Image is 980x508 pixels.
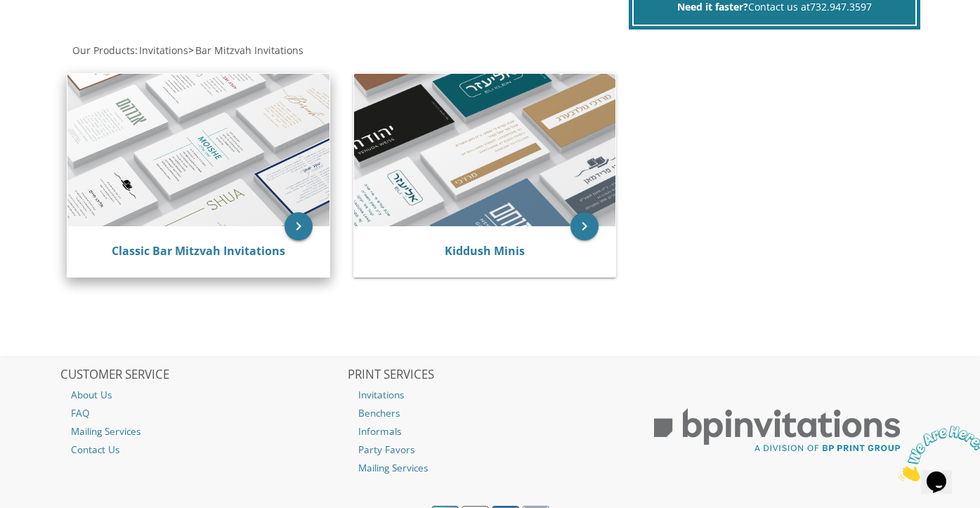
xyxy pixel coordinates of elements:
[71,44,135,57] a: Our Products
[893,420,980,487] iframe: chat widget
[348,459,633,477] a: Mailing Services
[285,212,313,240] a: keyboard_arrow_right
[139,44,188,57] span: Invitations
[348,422,633,441] a: Informals
[195,44,303,57] span: Bar Mitzvah Invitations
[570,212,599,240] a: keyboard_arrow_right
[354,74,616,226] img: Kiddush Minis
[194,44,303,57] a: Bar Mitzvah Invitations
[348,368,633,382] h2: PRINT SERVICES
[138,44,188,57] a: Invitations
[348,441,633,459] a: Party Favors
[348,386,633,404] a: Invitations
[60,422,346,441] a: Mailing Services
[60,386,346,404] a: About Us
[60,441,346,459] a: Contact Us
[634,396,920,465] img: BP Print Group
[67,74,329,227] img: Classic Bar Mitzvah Invitations
[188,44,303,57] span: >
[60,44,490,58] div: :
[112,243,285,259] a: Classic Bar Mitzvah Invitations
[60,404,346,422] a: FAQ
[60,368,346,382] h2: CUSTOMER SERVICE
[348,404,633,422] a: Benchers
[6,6,93,61] img: Chat attention grabber
[445,243,525,259] a: Kiddush Minis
